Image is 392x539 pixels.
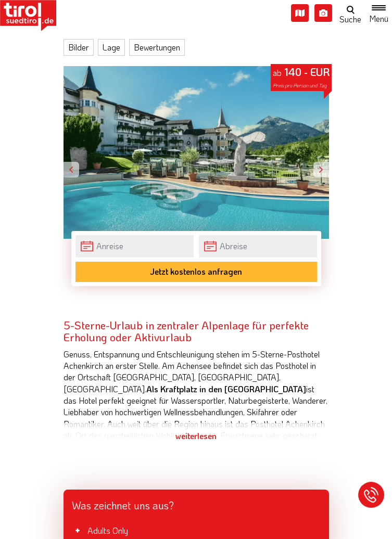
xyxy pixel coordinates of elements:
[72,525,321,536] li: Adults Only
[75,262,317,282] button: Jetzt kostenlos anfragen
[291,4,309,22] i: Karte öffnen
[64,423,329,449] div: weiterlesen
[284,65,330,79] strong: 140 - EUR
[75,235,194,258] input: Anreise
[365,3,392,23] button: Toggle navigation
[146,383,306,394] strong: Als Kraftplatz in den [GEOGRAPHIC_DATA]
[129,39,185,56] a: Bewertungen
[98,39,125,56] a: Lage
[199,235,317,258] input: Abreise
[314,4,332,22] i: Fotogalerie
[273,82,327,89] span: Preis pro Person und Tag
[64,319,329,343] h2: 5-Sterne-Urlaub in zentraler Alpenlage für perfekte Erholung oder Aktivurlaub
[273,67,282,78] small: ab
[64,349,329,500] p: Genuss, Entspannung und Entschleunigung stehen im 5-Sterne-Posthotel Achenkirch an erster Stelle....
[64,39,94,56] a: Bilder
[64,490,329,517] div: Was zeichnet uns aus?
